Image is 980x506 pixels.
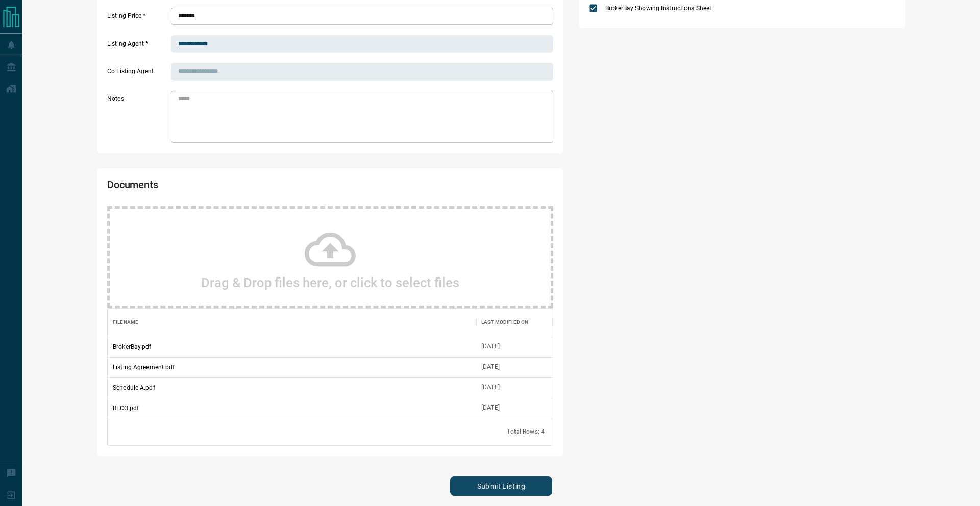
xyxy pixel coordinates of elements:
p: Listing Agreement.pdf [113,363,175,372]
label: Notes [107,95,168,143]
span: BrokerBay Showing Instructions Sheet [603,4,714,13]
div: Total Rows: 4 [507,427,545,436]
label: Co Listing Agent [107,67,168,81]
p: Schedule A.pdf [113,383,155,392]
div: Filename [108,308,476,337]
label: Listing Price [107,12,168,25]
div: Drag & Drop files here, or click to select files [107,206,553,308]
div: Filename [113,308,138,337]
div: Aug 14, 2025 [481,342,500,351]
h2: Documents [107,179,375,196]
button: Submit Listing [450,476,552,496]
label: Listing Agent [107,40,168,53]
div: Last Modified On [476,308,553,337]
div: Aug 14, 2025 [481,383,500,392]
div: Aug 14, 2025 [481,363,500,371]
h2: Drag & Drop files here, or click to select files [201,275,459,290]
p: BrokerBay.pdf [113,342,151,351]
p: RECO.pdf [113,403,139,413]
div: Last Modified On [481,308,528,337]
div: Aug 14, 2025 [481,403,500,412]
